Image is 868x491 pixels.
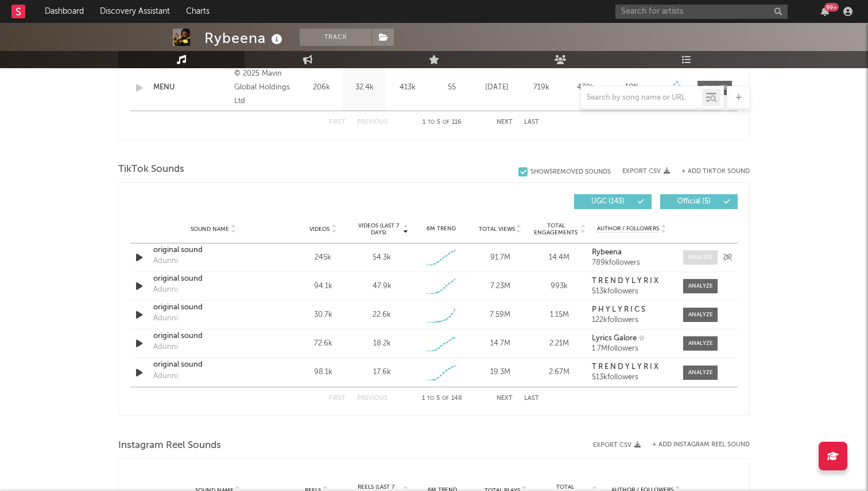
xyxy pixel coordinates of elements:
[153,284,178,296] div: Adunni
[300,29,371,46] button: Track
[497,395,513,402] button: Next
[592,335,645,342] strong: Lyrics Galore ☆
[432,82,472,93] div: 55
[479,226,515,233] span: Total Views
[153,82,228,93] a: MENU
[296,252,350,264] div: 245k
[373,252,391,264] div: 54.3k
[533,309,586,321] div: 1.15M
[592,363,658,371] strong: T R E N D Y L Y R I X
[824,3,839,11] div: 99 +
[592,306,645,313] strong: P H Y L Y R I C S
[410,392,474,406] div: 1 5 148
[355,222,402,236] span: Videos (last 7 days)
[670,168,750,175] button: + Add TikTok Sound
[566,82,604,93] div: 438k
[533,222,579,236] span: Total Engagements
[296,281,350,292] div: 94.1k
[153,273,273,285] a: original sound
[592,277,672,285] a: T R E N D Y L Y R I X
[118,439,221,453] span: Instagram Reel Sounds
[652,442,750,448] button: + Add Instagram Reel Sound
[329,119,346,125] button: First
[615,5,788,19] input: Search for artists
[118,163,184,176] span: TikTok Sounds
[296,309,350,321] div: 30.7k
[153,359,273,371] a: original sound
[592,249,622,256] strong: Rybeena
[574,194,652,209] button: UGC(143)
[153,302,273,313] a: original sound
[410,116,474,129] div: 1 5 116
[357,395,387,402] button: Previous
[153,256,178,267] div: Adunni
[474,338,527,349] div: 14.7M
[533,281,586,292] div: 993k
[592,249,672,257] a: Rybeena
[153,371,178,382] div: Adunni
[373,338,391,349] div: 18.2k
[373,309,391,321] div: 22.6k
[592,277,658,285] strong: T R E N D Y L Y R I X
[592,288,672,296] div: 513k followers
[622,168,670,175] button: Export CSV
[681,168,750,175] button: + Add TikTok Sound
[641,442,750,448] div: + Add Instagram Reel Sound
[597,225,659,233] span: Author / Followers
[443,120,449,125] span: of
[474,309,527,321] div: 7.59M
[592,345,672,353] div: 1.7M followers
[474,281,527,292] div: 7.23M
[204,29,285,48] div: Rybeena
[414,225,468,233] div: 6M Trend
[533,252,586,264] div: 14.4M
[592,306,672,314] a: P H Y L Y R I C S
[309,226,330,233] span: Videos
[427,396,434,401] span: to
[329,395,346,402] button: First
[478,82,516,93] div: [DATE]
[592,335,672,343] a: Lyrics Galore ☆
[346,82,383,93] div: 32.4k
[524,119,539,125] button: Last
[522,82,560,93] div: 719k
[497,119,513,125] button: Next
[533,367,586,378] div: 2.67M
[610,82,649,93] div: ~ 10 %
[153,331,273,342] a: original sound
[389,82,426,93] div: 413k
[153,341,178,353] div: Adunni
[303,82,340,93] div: 206k
[474,367,527,378] div: 19.3M
[357,119,387,125] button: Previous
[592,259,672,267] div: 789k followers
[581,93,702,103] input: Search by song name or URL
[524,395,539,402] button: Last
[442,396,449,401] span: of
[592,374,672,382] div: 513k followers
[153,313,178,324] div: Adunni
[373,367,391,378] div: 17.6k
[474,252,527,264] div: 91.7M
[821,7,829,16] button: 99+
[296,367,350,378] div: 98.1k
[593,442,641,449] button: Export CSV
[668,198,720,205] span: Official ( 5 )
[191,226,229,233] span: Sound Name
[660,194,738,209] button: Official(5)
[592,363,672,371] a: T R E N D Y L Y R I X
[296,338,350,349] div: 72.6k
[153,245,273,256] a: original sound
[373,281,392,292] div: 47.9k
[530,168,611,176] div: Show 5 Removed Sounds
[428,120,435,125] span: to
[592,316,672,324] div: 122k followers
[533,338,586,349] div: 2.21M
[582,198,634,205] span: UGC ( 143 )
